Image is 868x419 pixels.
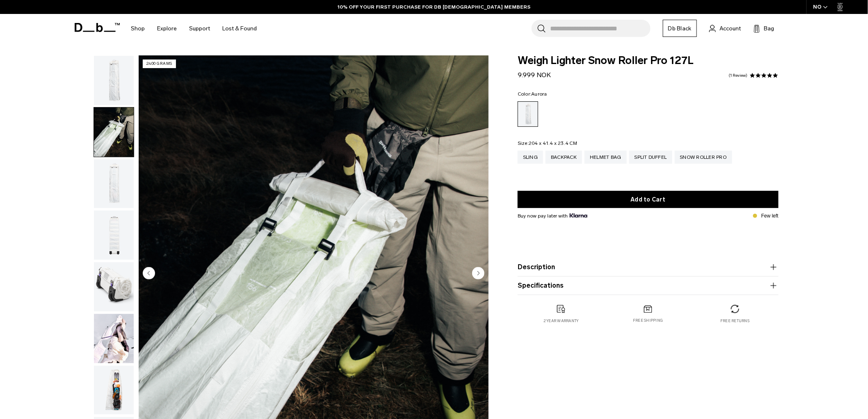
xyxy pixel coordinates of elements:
[94,56,134,105] img: Weigh_Lighter_Snow_Roller_Pro_127L_1.png
[222,14,257,43] a: Lost & Found
[518,71,551,79] span: 9.999 NOK
[518,262,779,272] button: Description
[764,24,774,33] span: Bag
[585,151,627,164] a: Helmet Bag
[518,55,779,66] span: Weigh Lighter Snow Roller Pro 127L
[570,213,587,218] img: {"height" => 20, "alt" => "Klarna"}
[472,267,484,281] button: Next slide
[754,23,774,33] button: Bag
[518,191,779,208] button: Add to Cart
[529,140,577,146] span: 204 x 41.4 x 23.4 CM
[544,318,579,324] p: 2 year warranty
[761,212,779,220] p: Few left
[94,107,134,157] button: Weigh_Lighter_snow_Roller_Lifestyle.png
[518,151,543,164] a: Sling
[125,14,263,43] nav: Main Navigation
[675,151,732,164] a: Snow Roller Pro
[720,24,741,33] span: Account
[131,14,145,43] a: Shop
[94,210,134,260] button: Weigh_Lighter_Snow_Roller_Pro_127L_3.png
[518,92,547,96] legend: Color:
[94,159,134,209] button: Weigh_Lighter_Snow_Roller_Pro_127L_2.png
[709,23,741,33] a: Account
[518,101,538,127] a: Aurora
[546,151,582,164] a: Backpack
[338,3,531,11] a: 10% OFF YOUR FIRST PURCHASE FOR DB [DEMOGRAPHIC_DATA] MEMBERS
[663,20,697,37] a: Db Black
[629,151,672,164] a: Split Duffel
[94,314,134,364] button: Weigh Lighter Snow Roller Pro 127L Aurora
[94,262,134,311] img: Weigh_Lighter_Snow_Roller_Pro_127L_4.png
[189,14,210,43] a: Support
[94,314,134,363] img: Weigh Lighter Snow Roller Pro 127L Aurora
[94,262,134,312] button: Weigh_Lighter_Snow_Roller_Pro_127L_4.png
[532,91,548,97] span: Aurora
[94,365,134,415] button: Weigh_Lighter_Snow_Roller_Pro_127L_6.png
[633,318,663,323] p: Free shipping
[721,318,750,324] p: Free returns
[518,141,577,146] legend: Size:
[157,14,177,43] a: Explore
[518,281,779,291] button: Specifications
[143,267,155,281] button: Previous slide
[143,60,176,68] p: 2400 grams
[94,55,134,105] button: Weigh_Lighter_Snow_Roller_Pro_127L_1.png
[94,211,134,260] img: Weigh_Lighter_Snow_Roller_Pro_127L_3.png
[94,366,134,415] img: Weigh_Lighter_Snow_Roller_Pro_127L_6.png
[94,159,134,208] img: Weigh_Lighter_Snow_Roller_Pro_127L_2.png
[518,212,587,220] span: Buy now pay later with
[94,108,134,157] img: Weigh_Lighter_snow_Roller_Lifestyle.png
[729,73,748,78] a: 1 reviews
